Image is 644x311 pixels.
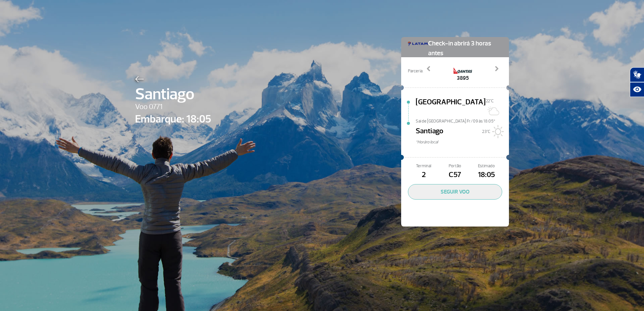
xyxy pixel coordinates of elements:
span: 3895 [453,74,473,82]
span: 22°C [486,98,494,104]
span: Santiago [416,126,443,139]
span: Santiago [135,82,211,106]
img: Sol com muitas nuvens [486,104,499,117]
div: Plugin de acessibilidade da Hand Talk. [630,67,644,97]
span: Sai de [GEOGRAPHIC_DATA] Fr/09 às 18:05* [416,118,509,123]
img: Sol [490,125,504,138]
span: 18:05 [471,169,502,181]
button: Abrir tradutor de língua de sinais. [630,67,644,82]
span: C57 [439,169,471,181]
span: Portão [439,163,471,169]
button: Abrir recursos assistivos. [630,82,644,97]
button: SEGUIR VOO [408,184,502,200]
span: 23°C [482,129,490,134]
span: Parceria: [408,68,423,74]
span: Voo 0771 [135,101,211,113]
span: Terminal [408,163,439,169]
span: *Horáro local [416,139,509,145]
span: Embarque: 18:05 [135,111,211,127]
span: Estimado [471,163,502,169]
span: Check-in abrirá 3 horas antes [428,37,502,58]
span: 2 [408,169,439,181]
span: [GEOGRAPHIC_DATA] [416,97,486,118]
